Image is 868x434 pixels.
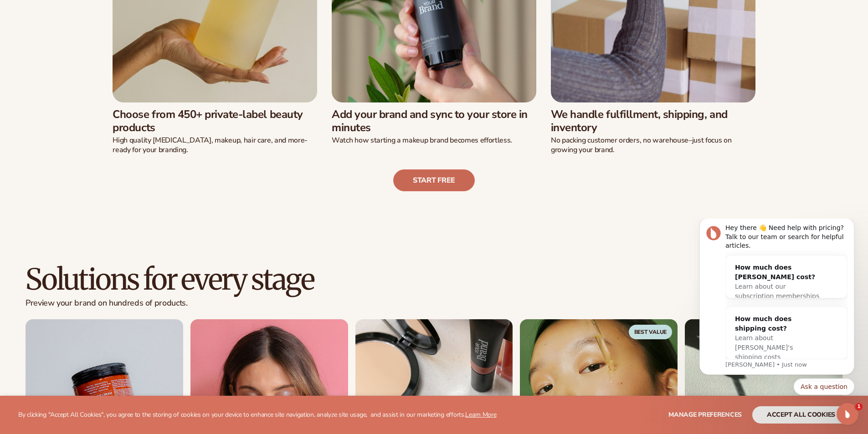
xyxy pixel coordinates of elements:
span: Learn about our subscription memberships [49,64,134,81]
h3: Add your brand and sync to your store in minutes [332,108,536,134]
div: How much does shipping cost?Learn about [PERSON_NAME]'s shipping costs [40,88,143,151]
p: Message from Lee, sent Just now [40,142,162,150]
h3: Choose from 450+ private-label beauty products [113,108,317,134]
span: 1 [855,403,863,410]
div: Hey there 👋 Need help with pricing? Talk to our team or search for helpful articles. [40,5,162,32]
div: Message content [40,5,162,141]
span: Learn about [PERSON_NAME]'s shipping costs [49,116,107,142]
div: How much does shipping cost? [49,96,134,115]
button: Manage preferences [668,406,742,424]
img: Profile image for Lee [21,7,35,22]
iframe: Intercom notifications message [686,219,868,400]
iframe: Intercom live chat [837,403,858,425]
div: Quick reply options [14,160,169,176]
button: Quick reply: Ask a question [108,160,169,176]
a: Learn More [465,410,496,419]
h2: Solutions for every stage [26,264,314,295]
p: No packing customer orders, no warehouse–just focus on growing your brand. [551,136,755,155]
p: Preview your brand on hundreds of products. [26,298,314,308]
div: How much does [PERSON_NAME] cost? [49,44,134,63]
p: Watch how starting a makeup brand becomes effortless. [332,136,536,145]
a: Start free [393,169,475,191]
div: How much does [PERSON_NAME] cost?Learn about our subscription memberships [40,37,143,90]
h3: We handle fulfillment, shipping, and inventory [551,108,755,134]
p: High quality [MEDICAL_DATA], makeup, hair care, and more-ready for your branding. [113,136,317,155]
p: By clicking "Accept All Cookies", you agree to the storing of cookies on your device to enhance s... [18,411,497,419]
button: accept all cookies [752,406,850,424]
span: Manage preferences [668,410,742,419]
span: Best Value [629,325,673,339]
